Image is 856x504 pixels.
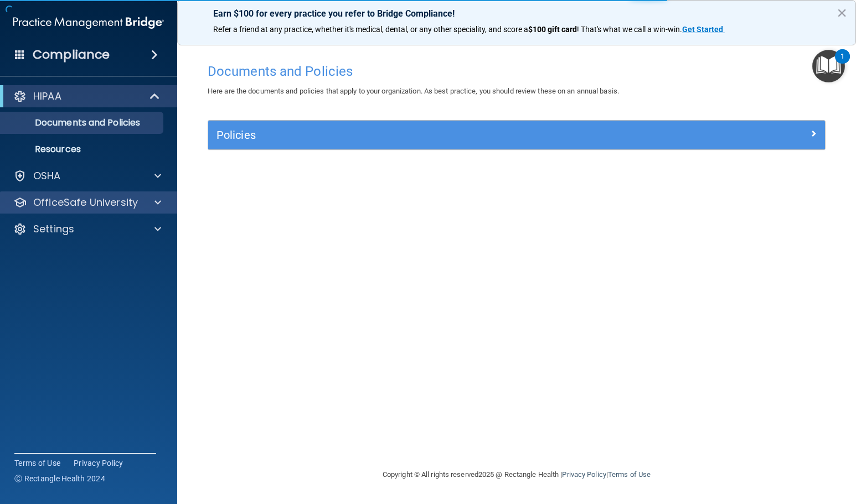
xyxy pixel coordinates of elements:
strong: $100 gift card [528,25,577,34]
span: Ⓒ Rectangle Health 2024 [14,473,105,484]
h5: Policies [216,129,663,141]
div: 1 [840,56,844,71]
p: OSHA [33,169,61,183]
p: Earn $100 for every practice you refer to Bridge Compliance! [213,8,820,19]
p: HIPAA [33,90,61,103]
a: OfficeSafe University [13,196,161,209]
p: Settings [33,222,74,236]
a: Terms of Use [608,470,651,479]
a: Get Started [682,25,725,34]
strong: Get Started [682,25,723,34]
button: Close [837,4,847,22]
p: OfficeSafe University [33,196,138,209]
button: Open Resource Center, 1 new notification [812,50,845,82]
p: Documents and Policies [7,117,158,128]
a: Terms of Use [14,458,60,469]
a: Privacy Policy [74,458,123,469]
img: PMB logo [13,12,164,34]
a: HIPAA [13,90,161,103]
h4: Compliance [33,47,110,63]
a: Settings [13,222,161,236]
div: Copyright © All rights reserved 2025 @ Rectangle Health | | [314,457,719,492]
span: Here are the documents and policies that apply to your organization. As best practice, you should... [208,87,619,95]
a: Policies [216,126,817,144]
p: Resources [7,144,158,155]
span: ! That's what we call a win-win. [577,25,682,34]
span: Refer a friend at any practice, whether it's medical, dental, or any other speciality, and score a [213,25,528,34]
a: OSHA [13,169,161,183]
h4: Documents and Policies [208,64,826,79]
a: Privacy Policy [562,470,606,479]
